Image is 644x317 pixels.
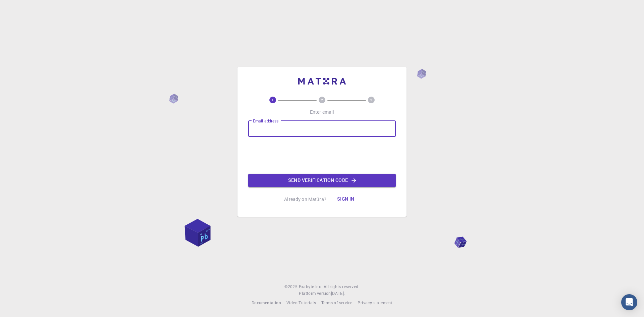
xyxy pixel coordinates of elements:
[248,174,396,187] button: Send verification code
[358,300,392,305] span: Privacy statement
[286,300,316,306] a: Video Tutorials
[621,294,637,310] div: Open Intercom Messenger
[272,98,274,102] text: 1
[331,290,345,297] a: [DATE].
[321,300,352,306] a: Terms of service
[310,109,334,115] p: Enter email
[321,98,323,102] text: 2
[299,283,322,290] a: Exabyte Inc.
[358,300,392,306] a: Privacy statement
[370,98,372,102] text: 3
[332,193,360,206] button: Sign in
[253,118,278,124] label: Email address
[252,300,281,306] a: Documentation
[252,300,281,305] span: Documentation
[299,284,322,289] span: Exabyte Inc.
[324,283,360,290] span: All rights reserved.
[331,290,345,296] span: [DATE] .
[271,142,373,168] iframe: reCAPTCHA
[299,290,331,297] span: Platform version
[284,196,326,203] p: Already on Mat3ra?
[284,283,299,290] span: © 2025
[321,300,352,305] span: Terms of service
[286,300,316,305] span: Video Tutorials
